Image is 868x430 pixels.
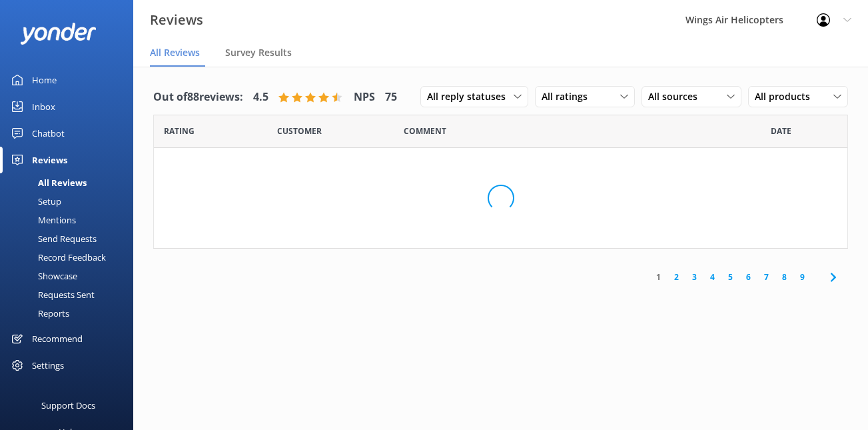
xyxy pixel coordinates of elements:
[164,125,195,137] span: Date
[41,392,95,419] div: Support Docs
[667,271,685,283] a: 2
[685,271,703,283] a: 3
[8,267,133,285] a: Showcase
[8,285,133,304] a: Requests Sent
[8,192,133,211] a: Setup
[775,271,793,283] a: 8
[721,271,739,283] a: 5
[32,352,64,379] div: Settings
[8,304,69,323] div: Reports
[253,89,268,106] h4: 4.5
[8,267,77,285] div: Showcase
[771,125,791,137] span: Date
[542,89,596,104] span: All ratings
[703,271,721,283] a: 4
[32,120,65,147] div: Chatbot
[8,211,133,229] a: Mentions
[8,304,133,323] a: Reports
[8,211,76,229] div: Mentions
[150,9,203,31] h3: Reviews
[354,89,375,106] h4: NPS
[150,46,200,59] span: All Reviews
[8,285,95,304] div: Requests Sent
[32,93,55,120] div: Inbox
[404,125,446,137] span: Question
[8,192,61,211] div: Setup
[8,229,97,248] div: Send Requests
[225,46,292,59] span: Survey Results
[32,67,57,93] div: Home
[755,89,818,104] span: All products
[648,89,705,104] span: All sources
[32,325,83,352] div: Recommend
[8,248,106,267] div: Record Feedback
[8,173,87,192] div: All Reviews
[8,173,133,192] a: All Reviews
[8,248,133,267] a: Record Feedback
[153,89,243,106] h4: Out of 88 reviews:
[8,229,133,248] a: Send Requests
[20,23,97,45] img: yonder-white-logo.png
[427,89,514,104] span: All reply statuses
[385,89,397,106] h4: 75
[739,271,757,283] a: 6
[793,271,811,283] a: 9
[650,271,667,283] a: 1
[32,147,67,173] div: Reviews
[757,271,775,283] a: 7
[277,125,322,137] span: Date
